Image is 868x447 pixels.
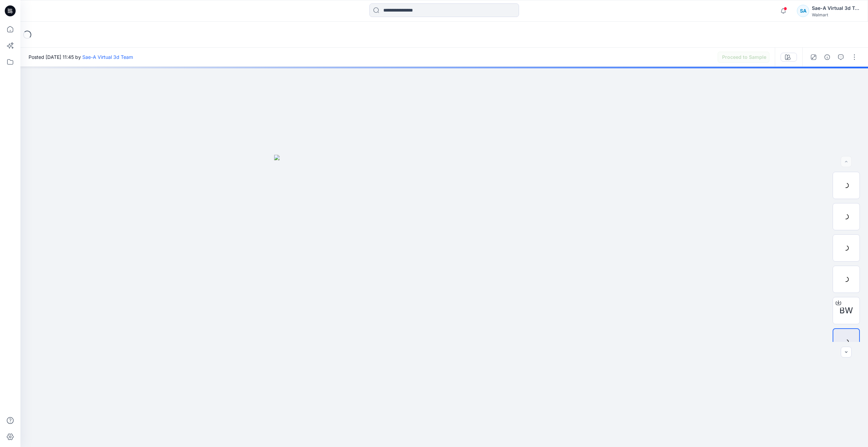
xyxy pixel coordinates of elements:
[839,304,853,317] span: BW
[82,54,133,60] a: Sae-A Virtual 3d Team
[274,155,614,447] img: eyJhbGciOiJIUzI1NiIsImtpZCI6IjAiLCJzbHQiOiJzZXMiLCJ0eXAiOiJKV1QifQ.eyJkYXRhIjp7InR5cGUiOiJzdG9yYW...
[822,52,833,63] button: Details
[797,5,809,17] div: SA
[812,12,859,17] div: Walmart
[812,4,859,12] div: Sae-A Virtual 3d Team
[29,53,133,61] span: Posted [DATE] 11:45 by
